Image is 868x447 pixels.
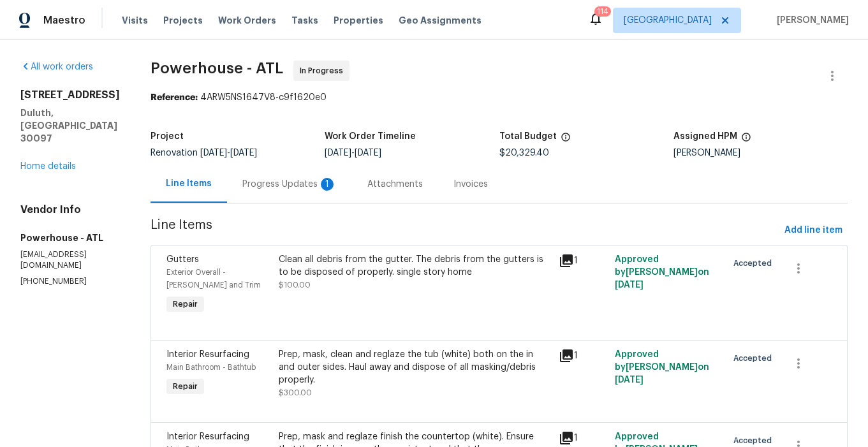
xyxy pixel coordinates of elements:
b: Reference: [151,93,198,102]
span: Powerhouse - ATL [151,61,283,76]
span: $100.00 [279,281,311,289]
span: Gutters [166,255,199,264]
div: 4ARW5NS1647V8-c9f1620e0 [151,91,848,104]
span: In Progress [300,64,348,77]
span: - [325,149,381,158]
span: Repair [168,380,203,393]
div: [PERSON_NAME] [673,149,848,158]
span: [GEOGRAPHIC_DATA] [624,14,712,27]
h5: Assigned HPM [673,132,737,141]
a: All work orders [20,62,93,71]
span: [DATE] [325,149,351,158]
a: Home details [20,162,76,171]
span: Visits [122,14,148,27]
span: Properties [334,14,383,27]
div: Attachments [367,178,423,191]
div: 1 [321,178,334,191]
span: $300.00 [279,389,312,397]
div: Prep, mask, clean and reglaze the tub (white) both on the in and outer sides. Haul away and dispo... [279,348,552,386]
div: 114 [597,5,608,18]
span: - [200,149,257,158]
span: Maestro [43,14,85,27]
span: Geo Assignments [399,14,482,27]
div: Invoices [453,178,488,191]
h4: Vendor Info [20,203,120,216]
span: Exterior Overall - [PERSON_NAME] and Trim [166,268,261,289]
span: Repair [168,298,203,311]
span: Approved by [PERSON_NAME] on [615,350,709,385]
h5: Project [151,132,184,141]
span: [DATE] [615,281,644,289]
div: 1 [559,430,607,446]
span: [DATE] [615,376,644,385]
span: Add line item [784,223,842,238]
h5: Work Order Timeline [325,132,416,141]
span: Accepted [733,257,777,270]
span: Main Bathroom - Bathtub [166,363,256,371]
span: Work Orders [218,14,276,27]
p: [EMAIL_ADDRESS][DOMAIN_NAME] [20,249,120,271]
span: Tasks [291,16,318,25]
span: Interior Resurfacing [166,350,249,359]
span: The hpm assigned to this work order. [741,132,751,149]
h2: [STREET_ADDRESS] [20,89,120,101]
h5: Duluth, [GEOGRAPHIC_DATA] 30097 [20,106,120,145]
span: Approved by [PERSON_NAME] on [615,255,709,289]
span: $20,329.40 [499,149,549,158]
h5: Powerhouse - ATL [20,231,120,244]
p: [PHONE_NUMBER] [20,276,120,287]
span: [PERSON_NAME] [772,14,849,27]
span: Interior Resurfacing [166,432,249,441]
span: Accepted [733,434,777,447]
button: Add line item [779,219,848,242]
span: Projects [163,14,203,27]
span: [DATE] [355,149,381,158]
h5: Total Budget [499,132,557,141]
div: Line Items [166,177,212,190]
div: 1 [559,253,607,268]
div: Progress Updates [242,178,337,191]
span: Line Items [151,219,779,242]
span: [DATE] [230,149,257,158]
span: Accepted [733,352,777,365]
div: 1 [559,348,607,363]
div: Clean all debris from the gutter. The debris from the gutters is to be disposed of properly. sing... [279,253,552,279]
span: [DATE] [200,149,227,158]
span: Renovation [151,149,257,158]
span: The total cost of line items that have been proposed by Opendoor. This sum includes line items th... [561,132,571,149]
